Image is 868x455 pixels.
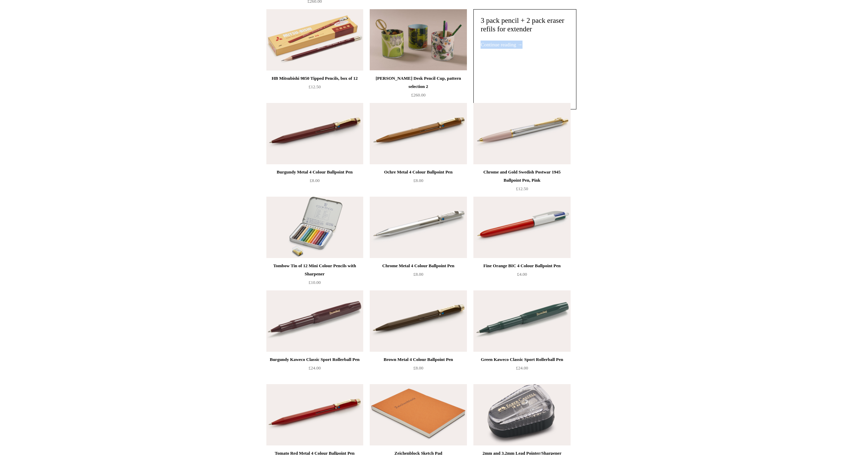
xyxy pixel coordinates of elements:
a: Ochre Metal 4 Colour Ballpoint Pen £8.00 [370,168,467,196]
span: £8.00 [413,365,423,370]
span: £24.00 [516,365,528,370]
img: John Derian Desk Pencil Cup, pattern selection 2 [370,9,467,71]
a: Chrome Metal 4 Colour Ballpoint Pen £8.00 [370,262,467,290]
a: Chrome Metal 4 Colour Ballpoint Pen Chrome Metal 4 Colour Ballpoint Pen [370,197,467,258]
a: Chrome and Gold Swedish Postwar 1945 Ballpoint Pen, Pink Chrome and Gold Swedish Postwar 1945 Bal... [473,103,570,164]
a: Burgundy Metal 4 Colour Ballpoint Pen Burgundy Metal 4 Colour Ballpoint Pen [266,103,363,164]
img: Zeichenblock Sketch Pad [370,384,467,445]
a: 2mm and 3.2mm Lead Pointer/Sharpener 2mm and 3.2mm Lead Pointer/Sharpener [473,384,570,445]
img: Tombow Tin of 12 Mini Colour Pencils with Sharpener [266,197,363,258]
a: Burgundy Kaweco Classic Sport Rollerball Pen £24.00 [266,355,363,383]
a: Continue reading → [481,42,522,47]
img: HB Mitsubishi 9850 Tipped Pencils, box of 12 [266,9,363,71]
a: Tomato Red Metal 4 Colour Ballpoint Pen Tomato Red Metal 4 Colour Ballpoint Pen [266,384,363,445]
div: Burgundy Kaweco Classic Sport Rollerball Pen [268,355,362,364]
span: £4.00 [517,272,527,277]
div: Fine Orange BIC 4 Colour Ballpoint Pen [475,262,569,270]
div: Green Kaweco Classic Sport Rollerball Pen [475,355,569,364]
img: Burgundy Kaweco Classic Sport Rollerball Pen [266,290,363,352]
a: HB Mitsubishi 9850 Tipped Pencils, box of 12 HB Mitsubishi 9850 Tipped Pencils, box of 12 [266,9,363,71]
a: Burgundy Metal 4 Colour Ballpoint Pen £8.00 [266,168,363,196]
a: Fine Orange BIC 4 Colour Ballpoint Pen £4.00 [473,262,570,290]
a: Green Kaweco Classic Sport Rollerball Pen Green Kaweco Classic Sport Rollerball Pen [473,290,570,352]
img: Fine Orange BIC 4 Colour Ballpoint Pen [473,197,570,258]
div: Burgundy Metal 4 Colour Ballpoint Pen [268,168,362,176]
span: £8.00 [413,178,423,183]
div: [PERSON_NAME] Desk Pencil Cup, pattern selection 2 [371,74,465,91]
img: Brown Metal 4 Colour Ballpoint Pen [370,290,467,352]
span: £12.50 [516,186,528,191]
span: £8.00 [413,272,423,277]
a: Zeichenblock Sketch Pad Zeichenblock Sketch Pad [370,384,467,445]
img: Green Kaweco Classic Sport Rollerball Pen [473,290,570,352]
img: 2mm and 3.2mm Lead Pointer/Sharpener [473,384,570,445]
img: Burgundy Metal 4 Colour Ballpoint Pen [266,103,363,164]
a: 3 pack pencil + 2 pack eraser refils for extender [481,16,564,33]
div: Brown Metal 4 Colour Ballpoint Pen [371,355,465,364]
span: £8.00 [310,178,320,183]
img: Ochre Metal 4 Colour Ballpoint Pen [370,103,467,164]
a: Green Kaweco Classic Sport Rollerball Pen £24.00 [473,355,570,383]
a: Tombow Tin of 12 Mini Colour Pencils with Sharpener £10.00 [266,262,363,290]
span: £10.00 [309,280,321,285]
span: £12.50 [309,84,321,89]
a: Brown Metal 4 Colour Ballpoint Pen Brown Metal 4 Colour Ballpoint Pen [370,290,467,352]
img: Tomato Red Metal 4 Colour Ballpoint Pen [266,384,363,445]
a: Fine Orange BIC 4 Colour Ballpoint Pen Fine Orange BIC 4 Colour Ballpoint Pen [473,197,570,258]
div: Chrome Metal 4 Colour Ballpoint Pen [371,262,465,270]
a: John Derian Desk Pencil Cup, pattern selection 2 John Derian Desk Pencil Cup, pattern selection 2 [370,9,467,71]
div: HB Mitsubishi 9850 Tipped Pencils, box of 12 [268,74,362,82]
div: Tombow Tin of 12 Mini Colour Pencils with Sharpener [268,262,362,278]
a: [PERSON_NAME] Desk Pencil Cup, pattern selection 2 £260.00 [370,74,467,102]
div: Ochre Metal 4 Colour Ballpoint Pen [371,168,465,176]
a: Chrome and Gold Swedish Postwar 1945 Ballpoint Pen, Pink £12.50 [473,168,570,196]
a: Brown Metal 4 Colour Ballpoint Pen £8.00 [370,355,467,383]
a: Tombow Tin of 12 Mini Colour Pencils with Sharpener Tombow Tin of 12 Mini Colour Pencils with Sha... [266,197,363,258]
span: £24.00 [309,365,321,370]
div: Chrome and Gold Swedish Postwar 1945 Ballpoint Pen, Pink [475,168,569,184]
a: Burgundy Kaweco Classic Sport Rollerball Pen Burgundy Kaweco Classic Sport Rollerball Pen [266,290,363,352]
img: Chrome and Gold Swedish Postwar 1945 Ballpoint Pen, Pink [473,103,570,164]
img: Chrome Metal 4 Colour Ballpoint Pen [370,197,467,258]
span: £260.00 [411,92,425,97]
a: Ochre Metal 4 Colour Ballpoint Pen Ochre Metal 4 Colour Ballpoint Pen [370,103,467,164]
a: HB Mitsubishi 9850 Tipped Pencils, box of 12 £12.50 [266,74,363,102]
